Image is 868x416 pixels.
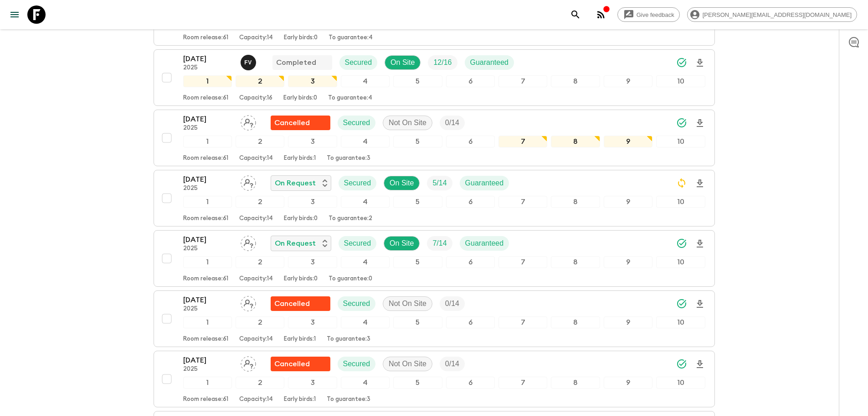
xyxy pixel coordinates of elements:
[154,351,715,407] button: [DATE]2025Assign pack leaderFlash Pack cancellationSecuredNot On SiteTrip Fill12345678910Room rel...
[338,116,376,130] div: Secured
[154,110,715,166] button: [DATE]2025Assign pack leaderFlash Pack cancellationSecuredNot On SiteTrip Fill12345678910Room rel...
[604,377,652,389] div: 9
[440,116,465,130] div: Trip Fill
[239,34,273,42] p: Capacity: 14
[694,178,705,189] svg: Download Onboarding
[239,95,272,102] p: Capacity: 16
[183,75,232,87] div: 1
[183,295,233,305] p: [DATE]
[236,377,284,389] div: 2
[241,359,256,366] span: Assign pack leader
[276,57,316,68] p: Completed
[445,358,459,369] p: 0 / 14
[676,57,687,68] svg: Synced Successfully
[275,178,316,189] p: On Request
[698,11,857,18] span: [PERSON_NAME][EMAIL_ADDRESS][DOMAIN_NAME]
[390,57,415,68] p: On Site
[446,256,495,268] div: 6
[676,178,687,189] svg: Sync Required - Changes detected
[327,336,370,343] p: To guarantee: 3
[604,136,652,147] div: 9
[183,336,228,343] p: Room release: 61
[341,256,390,268] div: 4
[236,316,284,328] div: 2
[288,75,337,87] div: 3
[329,34,373,42] p: To guarantee: 4
[183,256,232,268] div: 1
[183,64,233,72] p: 2025
[656,75,705,87] div: 10
[383,296,432,311] div: Not On Site
[183,275,228,283] p: Room release: 61
[341,377,390,389] div: 4
[566,5,585,24] button: search adventures
[239,336,273,343] p: Capacity: 14
[440,296,465,311] div: Trip Fill
[446,196,495,208] div: 6
[551,377,600,389] div: 8
[183,34,228,42] p: Room release: 61
[341,196,390,208] div: 4
[433,57,452,68] p: 12 / 16
[446,377,495,389] div: 6
[498,316,547,328] div: 7
[676,238,687,249] svg: Synced Successfully
[656,136,705,147] div: 10
[656,377,705,389] div: 10
[393,196,442,208] div: 5
[274,117,310,128] p: Cancelled
[241,118,256,125] span: Assign pack leader
[327,155,370,162] p: To guarantee: 3
[329,275,372,283] p: To guarantee: 0
[338,296,376,311] div: Secured
[154,290,715,347] button: [DATE]2025Assign pack leaderFlash Pack cancellationSecuredNot On SiteTrip Fill12345678910Room rel...
[428,55,457,70] div: Trip Fill
[345,57,372,68] p: Secured
[236,136,284,147] div: 2
[328,95,372,102] p: To guarantee: 4
[183,245,233,253] p: 2025
[676,298,687,309] svg: Synced Successfully
[236,196,284,208] div: 2
[241,178,256,185] span: Assign pack leader
[427,236,452,251] div: Trip Fill
[445,117,459,128] p: 0 / 14
[284,155,316,162] p: Early birds: 1
[427,176,452,190] div: Trip Fill
[694,238,705,249] svg: Download Onboarding
[183,196,232,208] div: 1
[656,316,705,328] div: 10
[343,358,370,369] p: Secured
[676,117,687,128] svg: Synced Successfully
[465,238,504,249] p: Guaranteed
[154,230,715,287] button: [DATE]2025Assign pack leaderOn RequestSecuredOn SiteTrip FillGuaranteed12345678910Room release:61...
[329,215,372,222] p: To guarantee: 2
[393,316,442,328] div: 5
[551,136,600,147] div: 8
[470,57,509,68] p: Guaranteed
[390,178,414,189] p: On Site
[694,58,705,68] svg: Download Onboarding
[183,316,232,328] div: 1
[694,299,705,310] svg: Download Onboarding
[344,178,371,189] p: Secured
[275,238,316,249] p: On Request
[389,358,426,369] p: Not On Site
[551,196,600,208] div: 8
[465,178,504,189] p: Guaranteed
[283,95,317,102] p: Early birds: 0
[440,357,465,371] div: Trip Fill
[393,75,442,87] div: 5
[183,155,228,162] p: Room release: 61
[183,366,233,373] p: 2025
[5,5,24,24] button: menu
[339,176,377,190] div: Secured
[341,316,390,328] div: 4
[284,275,318,283] p: Early birds: 0
[656,256,705,268] div: 10
[288,377,337,389] div: 3
[271,116,330,130] div: Flash Pack cancellation
[389,298,426,309] p: Not On Site
[183,114,233,125] p: [DATE]
[183,174,233,185] p: [DATE]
